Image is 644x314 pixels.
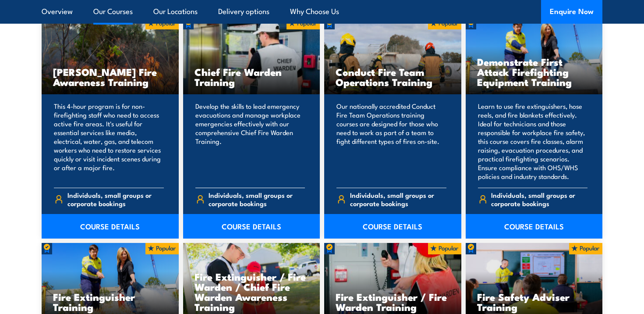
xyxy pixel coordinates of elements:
span: Individuals, small groups or corporate bookings [350,191,446,207]
span: Individuals, small groups or corporate bookings [491,191,587,207]
a: COURSE DETAILS [42,214,179,239]
h3: Fire Extinguisher / Fire Warden Training [336,292,450,312]
p: This 4-hour program is for non-firefighting staff who need to access active fire areas. It's usef... [54,102,164,181]
h3: Demonstrate First Attack Firefighting Equipment Training [477,57,591,87]
p: Learn to use fire extinguishers, hose reels, and fire blankets effectively. Ideal for technicians... [478,102,588,181]
h3: Chief Fire Warden Training [195,67,309,87]
p: Develop the skills to lead emergency evacuations and manage workplace emergencies effectively wit... [195,102,305,181]
h3: [PERSON_NAME] Fire Awareness Training [53,67,167,87]
h3: Fire Extinguisher Training [53,292,167,312]
p: Our nationally accredited Conduct Fire Team Operations training courses are designed for those wh... [336,102,446,181]
span: Individuals, small groups or corporate bookings [209,191,305,207]
span: Individuals, small groups or corporate bookings [67,191,164,207]
a: COURSE DETAILS [324,214,461,239]
h3: Fire Extinguisher / Fire Warden / Chief Fire Warden Awareness Training [195,271,309,312]
a: COURSE DETAILS [466,214,603,239]
h3: Fire Safety Adviser Training [477,292,591,312]
h3: Conduct Fire Team Operations Training [336,67,450,87]
a: COURSE DETAILS [183,214,320,239]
